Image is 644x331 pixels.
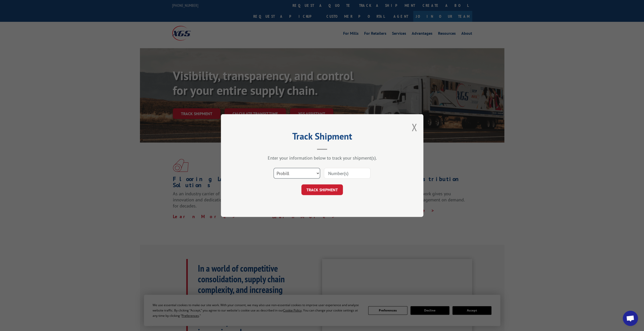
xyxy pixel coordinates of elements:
[246,155,398,161] div: Enter your information below to track your shipment(s).
[324,168,370,179] input: Number(s)
[301,184,343,195] button: TRACK SHIPMENT
[246,133,398,142] h2: Track Shipment
[623,311,638,326] div: Open chat
[411,120,417,134] button: Close modal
